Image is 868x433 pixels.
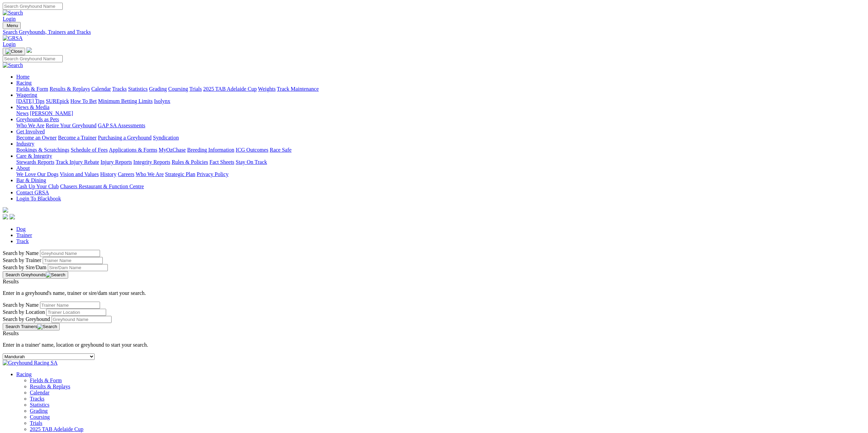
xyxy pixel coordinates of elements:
[91,86,111,92] a: Calendar
[3,62,23,68] img: Search
[16,226,26,232] a: Dog
[133,159,170,165] a: Integrity Reports
[98,123,145,128] a: GAP SA Assessments
[3,360,58,366] img: Greyhound Racing SA
[3,22,21,29] button: Toggle navigation
[16,92,37,98] a: Wagering
[3,250,39,256] label: Search by Name
[3,279,865,285] div: Results
[60,183,144,189] a: Chasers Restaurant & Function Centre
[5,49,22,54] img: Close
[52,316,112,323] input: Search by Greyhound Name
[16,196,61,201] a: Login To Blackbook
[16,110,28,116] a: News
[16,110,865,116] div: News & Media
[3,342,865,348] p: Enter in a trainer' name, location or greyhound to start your search.
[30,402,50,408] a: Statistics
[16,135,57,140] a: Become an Owner
[30,414,50,420] a: Coursing
[154,98,170,104] a: Isolynx
[40,250,100,257] input: Search by Greyhound name
[168,86,188,92] a: Coursing
[3,35,23,41] img: GRSA
[3,309,45,315] label: Search by Location
[16,86,48,92] a: Fields & Form
[43,257,103,264] input: Search by Trainer name
[236,147,268,153] a: ICG Outcomes
[16,165,30,171] a: About
[165,171,195,177] a: Strategic Plan
[40,302,100,309] input: Search by Trainer Name
[210,159,234,165] a: Fact Sheets
[16,98,44,104] a: [DATE] Tips
[189,86,202,92] a: Trials
[16,123,44,128] a: Who We Are
[30,384,70,389] a: Results & Replays
[16,177,46,183] a: Bar & Dining
[3,55,63,62] input: Search
[16,147,865,153] div: Industry
[3,29,865,35] div: Search Greyhounds, Trainers and Tracks
[98,98,153,104] a: Minimum Betting Limits
[172,159,208,165] a: Rules & Policies
[16,147,69,153] a: Bookings & Scratchings
[16,153,52,159] a: Care & Integrity
[16,159,865,165] div: Care & Integrity
[153,135,179,140] a: Syndication
[16,80,32,86] a: Racing
[236,159,267,165] a: Stay On Track
[71,98,97,104] a: How To Bet
[16,123,865,129] div: Greyhounds as Pets
[30,420,42,426] a: Trials
[37,324,57,329] img: Search
[136,171,164,177] a: Who We Are
[16,190,49,195] a: Contact GRSA
[50,86,90,92] a: Results & Replays
[112,86,127,92] a: Tracks
[16,129,45,134] a: Get Involved
[7,23,18,28] span: Menu
[3,257,41,263] label: Search by Trainer
[128,86,148,92] a: Statistics
[16,104,50,110] a: News & Media
[30,377,62,383] a: Fields & Form
[100,159,132,165] a: Injury Reports
[71,147,107,153] a: Schedule of Fees
[16,183,865,190] div: Bar & Dining
[30,110,73,116] a: [PERSON_NAME]
[16,141,34,147] a: Industry
[16,74,29,80] a: Home
[16,238,29,244] a: Track
[9,214,15,219] img: twitter.svg
[16,86,865,92] div: Racing
[100,171,116,177] a: History
[187,147,234,153] a: Breeding Information
[3,302,39,308] label: Search by Name
[16,171,865,177] div: About
[258,86,276,92] a: Weights
[48,264,108,271] input: Search by Sire/Dam name
[26,47,32,53] img: logo-grsa-white.png
[203,86,257,92] a: 2025 TAB Adelaide Cup
[46,272,65,278] img: Search
[3,16,16,22] a: Login
[149,86,167,92] a: Grading
[3,214,8,219] img: facebook.svg
[46,98,69,104] a: SUREpick
[159,147,186,153] a: MyOzChase
[277,86,319,92] a: Track Maintenance
[3,207,8,213] img: logo-grsa-white.png
[3,10,23,16] img: Search
[30,396,44,402] a: Tracks
[3,264,46,270] label: Search by Sire/Dam
[16,116,59,122] a: Greyhounds as Pets
[60,171,99,177] a: Vision and Values
[56,159,99,165] a: Track Injury Rebate
[16,232,32,238] a: Trainer
[16,135,865,141] div: Get Involved
[30,390,50,395] a: Calendar
[16,171,58,177] a: We Love Our Dogs
[109,147,157,153] a: Applications & Forms
[3,41,16,47] a: Login
[3,330,865,337] div: Results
